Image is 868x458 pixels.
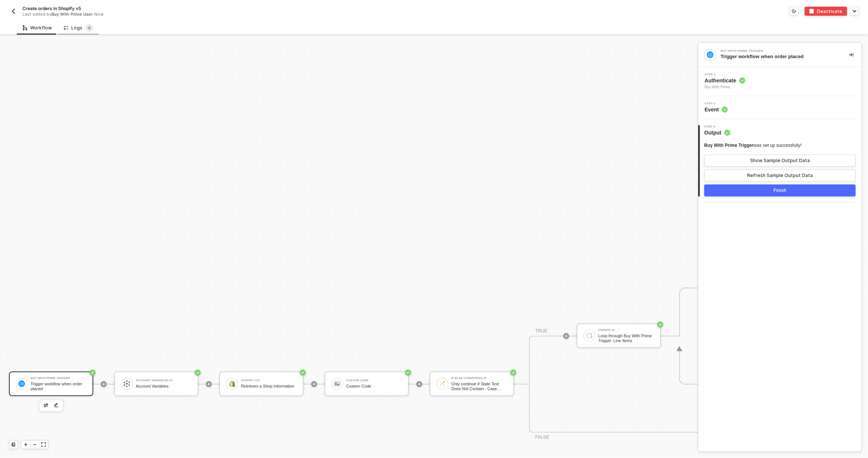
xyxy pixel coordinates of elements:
[747,173,813,179] div: Refresh Sample Output Data
[54,403,59,408] img: edit-cred
[229,380,235,387] img: icon
[241,379,297,382] div: Shopify #17
[90,370,95,376] span: icon-success-page
[705,84,745,90] span: Buy With Prime
[705,73,745,76] span: Step 1
[792,9,796,13] span: icon-versioning
[51,12,93,17] span: Buy With Prime User
[774,187,786,193] div: Finish
[704,129,730,136] span: Output
[698,73,862,90] div: Step 1Authenticate Buy With Prime
[405,370,411,376] span: icon-success-page
[510,370,516,376] span: icon-success-page
[136,384,192,389] div: Account Variables
[698,125,862,196] div: Step 3Output Buy With Prime Triggerwas set up successfully!Show Sample Output DataRefresh Sample ...
[721,53,837,60] div: Trigger workflow when order placed
[207,382,211,386] span: icon-play
[707,51,714,58] img: integration-icon
[451,382,507,391] div: Only continue if State Text Does Not Contain - Case Sensitive CANCELLED
[334,380,341,387] img: icon
[195,370,201,376] span: icon-success-page
[705,77,745,84] span: Authenticate
[346,379,402,382] div: Custom Code
[101,382,106,386] span: icon-play
[586,332,593,339] img: icon
[704,184,856,196] button: Finish
[598,334,654,343] div: Loop through Buy With Prime Trigger: Line Items
[300,370,306,376] span: icon-success-page
[18,380,25,387] img: icon
[705,106,728,113] span: Event
[9,7,18,16] button: back
[809,9,814,13] img: deactivate
[704,170,856,181] button: Refresh Sample Output Data
[564,334,568,338] span: icon-play
[849,53,853,57] span: icon-collapse-right
[41,401,50,410] button: edit-cred
[41,442,46,447] span: icon-expand
[535,434,549,441] div: FALSE
[23,25,52,31] div: Workflow
[241,384,297,389] div: Retrieves a Shop Information
[439,380,446,387] img: icon
[64,24,93,32] div: Logs
[704,142,802,149] div: was set up successfully!
[44,403,48,407] img: edit-cred
[32,442,37,447] span: icon-minus
[85,24,93,32] sup: 4
[704,155,856,167] button: Show Sample Output Data
[88,25,91,31] span: 4
[721,50,833,53] div: Buy With Prime Trigger
[705,102,728,105] span: Step 2
[704,143,754,148] span: Buy With Prime Trigger
[750,158,810,164] div: Show Sample Output Data
[31,377,87,380] div: Buy With Prime Trigger
[312,382,316,386] span: icon-play
[805,7,847,16] button: deactivateDeactivate
[817,8,842,15] div: Deactivate
[31,382,87,391] div: Trigger workflow when order placed
[451,377,507,380] div: If-Else Conditions #3
[22,12,417,17] div: Last edited by - Now
[657,322,663,328] span: icon-success-page
[10,8,16,14] img: back
[346,384,402,389] div: Custom Code
[136,379,192,382] div: Account Variables #2
[704,125,730,128] span: Step 3
[52,401,61,410] button: edit-cred
[417,382,422,386] span: icon-play
[22,5,81,12] span: Create orders in Shopify v5
[123,380,130,387] img: icon
[23,442,28,447] span: icon-play
[535,328,548,335] div: TRUE
[598,329,654,332] div: Iterate #2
